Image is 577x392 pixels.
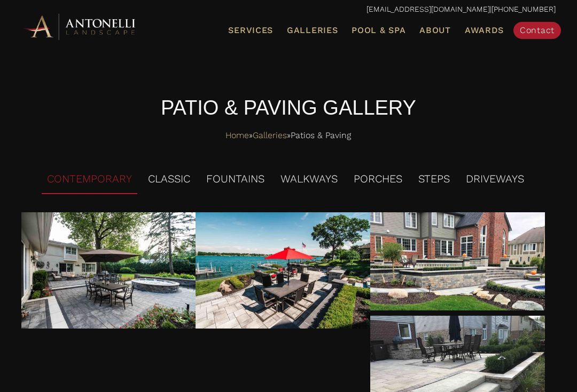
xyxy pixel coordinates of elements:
[253,127,287,143] a: Galleries
[42,165,137,194] li: CONTEMPORARY
[348,165,408,194] li: PORCHES
[224,23,277,37] a: Services
[465,25,504,35] span: Awards
[21,12,139,41] img: Antonelli Horizontal Logo
[461,23,508,37] a: Awards
[21,3,556,17] p: |
[225,127,351,143] span: » »
[228,26,273,35] span: Services
[201,165,270,194] li: FOUNTAINS
[513,22,561,39] a: Contact
[287,25,338,35] span: Galleries
[352,25,406,35] span: Pool & Spa
[21,127,556,143] nav: Breadcrumbs
[461,165,529,194] li: DRIVEWAYS
[275,165,343,194] li: WALKWAYS
[520,25,555,35] span: Contact
[283,23,342,37] a: Galleries
[419,26,451,35] span: About
[143,165,196,194] li: CLASSIC
[415,23,455,37] a: About
[367,5,490,13] a: [EMAIL_ADDRESS][DOMAIN_NAME]
[225,127,249,143] a: Home
[291,127,351,143] span: Patios & Paving
[21,94,556,122] h4: PATIO & PAVING GALLERY
[492,5,556,13] a: [PHONE_NUMBER]
[347,23,410,37] a: Pool & Spa
[413,165,455,194] li: STEPS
